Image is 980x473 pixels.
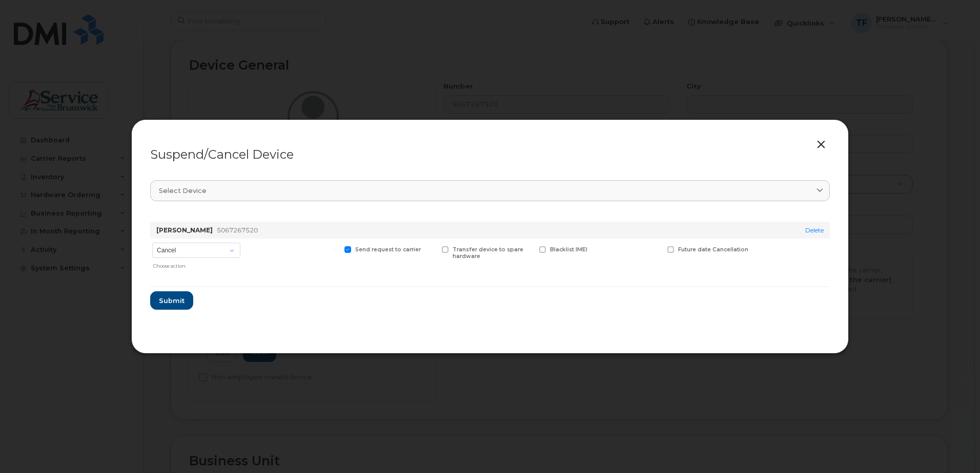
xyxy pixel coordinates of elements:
[150,180,830,201] a: Select device
[678,246,748,253] span: Future date Cancellation
[159,296,185,306] span: Submit
[156,226,213,234] strong: [PERSON_NAME]
[150,291,193,310] button: Submit
[217,226,258,234] span: 5067267520
[153,259,240,270] div: Choose action
[550,246,587,253] span: Blacklist IMEI
[355,246,421,253] span: Send request to carrier
[159,186,207,196] span: Select device
[453,246,523,260] span: Transfer device to spare hardware
[150,148,830,161] div: Suspend/Cancel Device
[527,246,532,251] input: Blacklist IMEI
[805,226,824,234] a: Delete
[655,246,660,251] input: Future date Cancellation
[430,246,435,251] input: Transfer device to spare hardware
[332,246,337,251] input: Send request to carrier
